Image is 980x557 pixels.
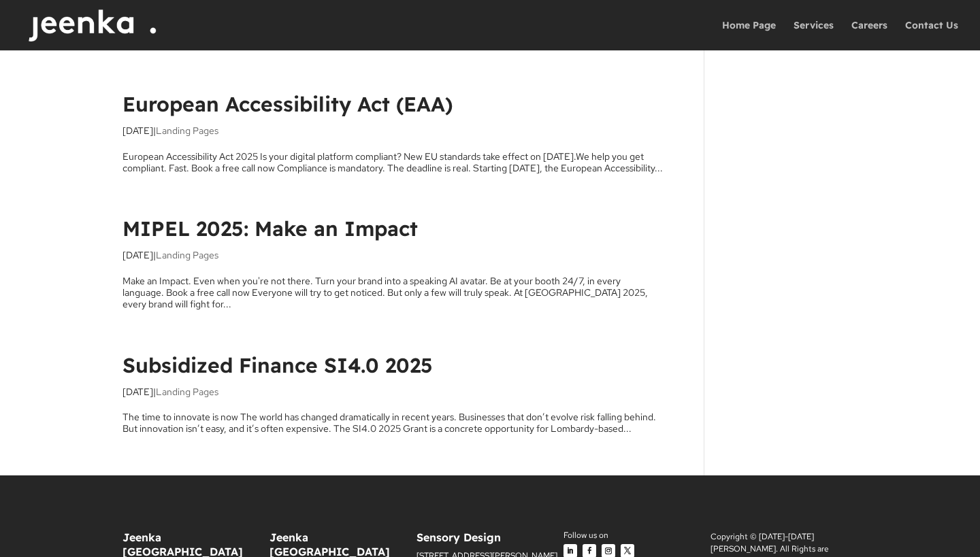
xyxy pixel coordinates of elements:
article: The time to innovate is now The world has changed dramatically in recent years. Businesses that d... [122,351,664,435]
a: Contact Us [905,20,958,50]
a: Landing Pages [156,249,218,261]
div: Follow us on [563,530,710,541]
a: Landing Pages [156,386,218,398]
a: Subsidized Finance SI4.0 2025 [122,352,433,378]
article: European Accessibility Act 2025 Is your digital platform compliant? New EU standards take effect ... [122,90,664,173]
a: MIPEL 2025: Make an Impact [122,216,418,241]
span: [DATE] [122,124,153,137]
article: Make an Impact. Even when you're not there. Turn your brand into a speaking AI avatar. Be at your... [122,214,664,309]
a: Home Page [722,20,776,50]
p: | [122,386,664,408]
a: European Accessibility Act (EAA) [122,91,453,117]
a: Careers [851,20,887,50]
p: | [122,125,664,147]
h6: Sensory Design [416,530,563,552]
span: [DATE] [122,249,153,261]
a: Landing Pages [156,124,218,137]
a: Services [794,20,834,50]
span: [DATE] [122,386,153,398]
p: | [122,250,664,271]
